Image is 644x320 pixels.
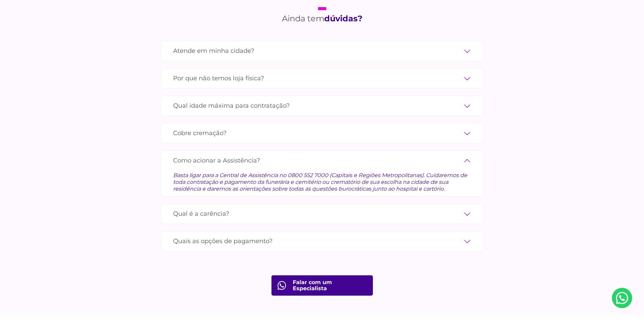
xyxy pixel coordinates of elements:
[173,235,471,247] label: Quais as opções de pagamento?
[173,127,471,139] label: Cobre cremação?
[173,155,471,167] label: Como acionar a Assistência?
[612,288,632,308] a: Nosso Whatsapp
[173,208,471,220] label: Qual é a carência?
[173,167,471,192] div: Basta ligar para a Central de Assistência no 0800 552 7000 (Capitais e Regiões Metropolitanas). C...
[282,7,362,24] h2: Ainda tem
[324,14,362,23] strong: dúvidas?
[278,281,286,290] img: fale com consultor
[173,100,471,112] label: Qual idade máxima para contratação?
[271,275,373,296] a: Falar com um Especialista
[173,72,471,84] label: Por que não temos loja física?
[173,45,471,57] label: Atende em minha cidade?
